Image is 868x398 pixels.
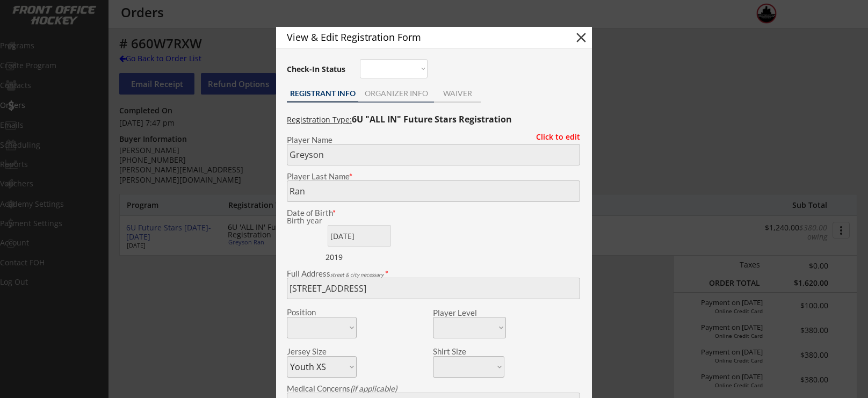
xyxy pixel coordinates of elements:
div: Full Address [287,270,580,278]
div: Shirt Size [433,348,488,356]
em: (if applicable) [350,383,397,393]
div: Position [287,308,342,316]
div: 2019 [325,252,393,263]
strong: 6U "ALL IN" Future Stars Registration [352,113,512,125]
div: Check-In Status [287,66,348,73]
div: Player Name [287,136,580,144]
input: Street, City, Province/State [287,278,580,299]
div: Click to edit [528,133,580,141]
div: Date of Birth [287,209,357,217]
button: close [573,30,589,46]
div: View & Edit Registration Form [287,32,554,42]
div: Jersey Size [287,348,342,356]
div: Player Level [433,309,506,317]
u: Registration Type: [287,114,352,125]
div: We are transitioning the system to collect and store date of birth instead of just birth year to ... [287,217,354,225]
em: street & city necessary [330,271,384,278]
div: Medical Concerns [287,385,580,393]
div: Player Last Name [287,172,580,180]
div: Birth year [287,217,354,225]
div: REGISTRANT INFO [287,90,358,97]
div: ORGANIZER INFO [358,90,434,97]
div: WAIVER [434,90,481,97]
